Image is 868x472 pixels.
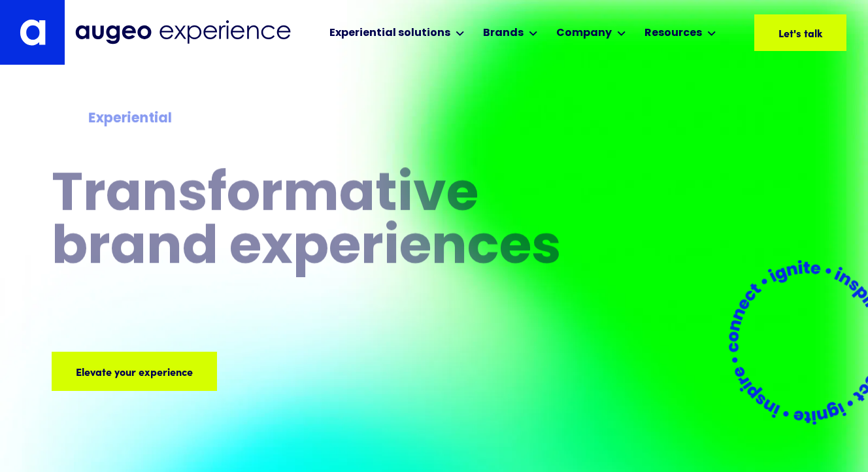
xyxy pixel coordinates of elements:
[88,109,579,129] div: Experiential
[52,352,217,391] a: Elevate your experience
[329,25,450,41] div: Experiential solutions
[754,14,846,51] a: Let's talk
[644,25,702,41] div: Resources
[52,170,616,276] h1: Transformative brand experiences
[483,25,524,41] div: Brands
[75,20,291,44] img: Augeo Experience business unit full logo in midnight blue.
[556,25,612,41] div: Company
[20,19,46,46] img: Augeo's "a" monogram decorative logo in white.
